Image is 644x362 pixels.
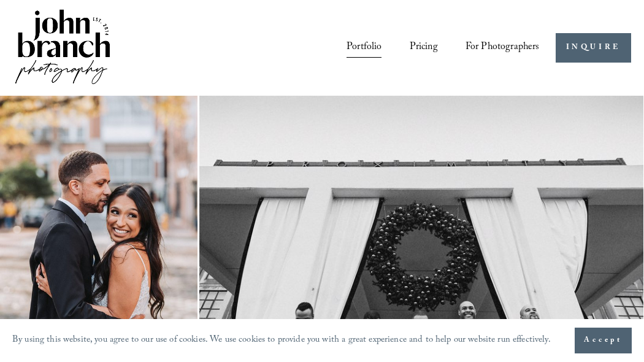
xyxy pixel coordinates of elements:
a: Portfolio [347,37,381,59]
p: By using this website, you agree to our use of cookies. We use cookies to provide you with a grea... [12,331,551,349]
span: Accept [584,334,623,347]
a: Pricing [410,37,438,59]
button: Accept [575,328,632,353]
a: folder dropdown [466,37,540,59]
span: For Photographers [466,38,540,58]
img: John Branch IV Photography [13,7,112,90]
a: INQUIRE [556,33,631,63]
